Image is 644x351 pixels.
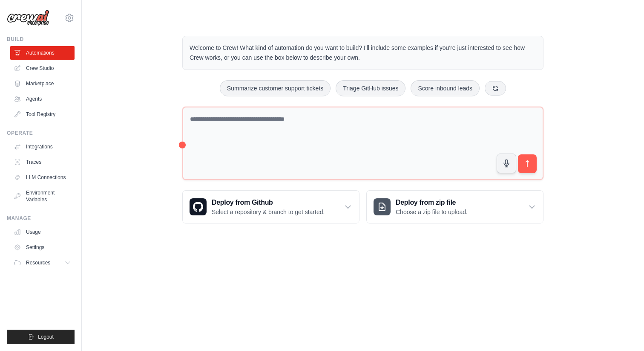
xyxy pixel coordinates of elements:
[38,334,54,340] span: Logout
[10,256,75,270] button: Resources
[10,155,75,169] a: Traces
[10,140,75,154] a: Integrations
[336,80,405,96] button: Triage GitHub issues
[7,130,75,136] div: Operate
[10,186,75,206] a: Environment Variables
[190,43,536,63] p: Welcome to Crew! What kind of automation do you want to build? I'll include some examples if you'...
[212,208,325,216] p: Select a repository & branch to get started.
[7,215,75,222] div: Manage
[396,197,468,208] h3: Deploy from zip file
[10,225,75,239] a: Usage
[10,46,75,60] a: Automations
[220,80,331,96] button: Summarize customer support tickets
[212,197,325,208] h3: Deploy from Github
[396,208,468,216] p: Choose a zip file to upload.
[26,259,50,266] span: Resources
[10,61,75,75] a: Crew Studio
[7,36,75,43] div: Build
[10,171,75,184] a: LLM Connections
[7,10,49,26] img: Logo
[411,80,480,96] button: Score inbound leads
[7,330,75,344] button: Logout
[10,77,75,90] a: Marketplace
[10,107,75,121] a: Tool Registry
[10,241,75,254] a: Settings
[10,92,75,106] a: Agents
